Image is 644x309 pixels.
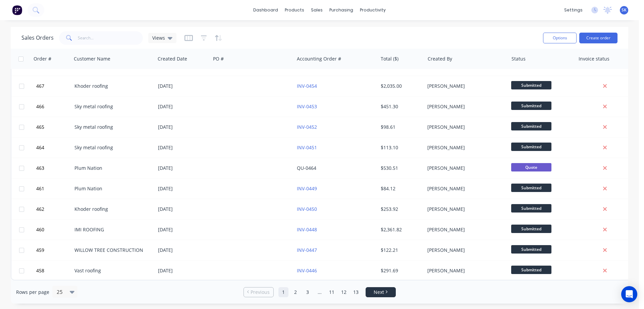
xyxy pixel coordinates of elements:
div: [DATE] [158,247,208,254]
div: WILLOW TREE CONSTRUCTION [74,247,149,254]
a: Page 11 [327,287,337,297]
div: [PERSON_NAME] [427,83,502,89]
div: $2,361.82 [381,226,420,233]
a: QU-0464 [297,165,316,171]
a: INV-0454 [297,83,317,89]
div: [DATE] [158,226,208,233]
button: Create order [579,33,618,43]
a: Page 3 [303,287,313,297]
div: [DATE] [158,267,208,274]
div: $291.69 [381,267,420,274]
a: Page 12 [339,287,349,297]
a: Page 13 [351,287,361,297]
a: Page 1 is your current page [278,287,288,297]
div: Order # [34,55,51,62]
button: 465 [34,117,74,137]
div: productivity [357,5,389,15]
a: INV-0449 [297,185,317,192]
span: 458 [36,267,44,274]
button: 467 [34,76,74,96]
div: Created By [428,55,452,62]
span: Submitted [511,81,551,89]
div: [PERSON_NAME] [427,103,502,110]
span: 465 [36,124,44,130]
button: 459 [34,240,74,260]
div: $253.92 [381,206,420,213]
div: purchasing [326,5,357,15]
div: sales [308,5,326,15]
div: [DATE] [158,165,208,171]
button: 460 [34,220,74,240]
div: $2,035.00 [381,83,420,89]
div: $98.61 [381,124,420,130]
span: 462 [36,206,44,213]
button: 463 [34,158,74,178]
div: Accounting Order # [297,55,341,62]
a: INV-0450 [297,206,317,212]
span: Submitted [511,102,551,110]
div: $122.21 [381,247,420,254]
div: Sky metal roofing [74,144,149,151]
div: [DATE] [158,144,208,151]
div: Customer Name [74,55,110,62]
a: INV-0451 [297,144,317,151]
button: 464 [34,138,74,158]
a: dashboard [250,5,281,15]
input: Search... [78,31,143,45]
span: Rows per page [16,289,49,296]
button: 461 [34,179,74,199]
div: [PERSON_NAME] [427,226,502,233]
div: [PERSON_NAME] [427,185,502,192]
a: INV-0453 [297,103,317,110]
a: Next page [366,289,395,296]
div: Khoder roofing [74,206,149,213]
button: 458 [34,261,74,281]
button: 466 [34,96,74,117]
span: 466 [36,103,44,110]
span: Submitted [511,122,551,130]
div: Total ($) [381,55,398,62]
span: SK [622,7,627,13]
span: Next [374,289,384,296]
div: [PERSON_NAME] [427,206,502,213]
span: 464 [36,144,44,151]
div: Invoice status [579,55,609,62]
a: Previous page [244,289,273,296]
span: 459 [36,247,44,254]
a: INV-0452 [297,124,317,130]
span: Previous [251,289,270,296]
div: [PERSON_NAME] [427,165,502,171]
div: Open Intercom Messenger [621,286,637,302]
a: Page 2 [290,287,301,297]
span: 467 [36,83,44,89]
span: Views [152,34,165,41]
div: Created Date [158,55,187,62]
div: Sky metal roofing [74,124,149,130]
div: Plum Nation [74,165,149,171]
div: Status [512,55,526,62]
div: [DATE] [158,206,208,213]
div: [DATE] [158,83,208,89]
div: Plum Nation [74,185,149,192]
img: Factory [12,5,22,15]
div: Khoder roofing [74,83,149,89]
div: $530.51 [381,165,420,171]
div: [PERSON_NAME] [427,247,502,254]
a: INV-0448 [297,226,317,233]
div: products [281,5,308,15]
a: INV-0446 [297,267,317,274]
span: 463 [36,165,44,171]
span: Submitted [511,245,551,254]
div: settings [561,5,586,15]
span: Quote [511,163,551,171]
div: [PERSON_NAME] [427,124,502,130]
span: 460 [36,226,44,233]
h1: Sales Orders [21,35,54,41]
a: Jump forward [315,287,325,297]
div: $451.30 [381,103,420,110]
span: Submitted [511,225,551,233]
span: Submitted [511,204,551,213]
div: PO # [213,55,224,62]
div: Sky metal roofing [74,103,149,110]
span: 461 [36,185,44,192]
